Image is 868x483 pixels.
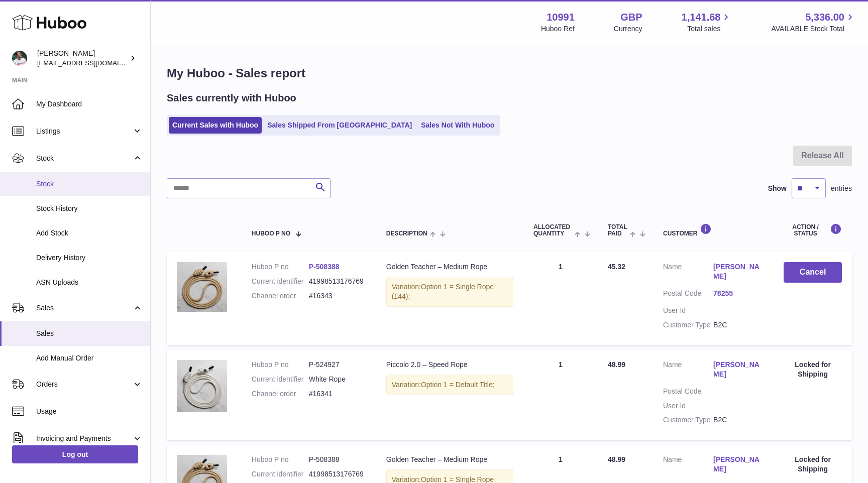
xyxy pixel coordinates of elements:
[547,11,575,24] strong: 10991
[309,291,366,301] dd: #16343
[687,24,732,34] span: Total sales
[713,455,764,474] a: [PERSON_NAME]
[620,11,642,24] strong: GBP
[663,223,764,237] div: Customer
[784,360,842,379] div: Locked for Shipping
[252,360,309,370] dt: Huboo P no
[36,407,143,416] span: Usage
[608,455,625,463] span: 48.99
[784,455,842,474] div: Locked for Shipping
[37,49,128,68] div: [PERSON_NAME]
[663,289,713,301] dt: Postal Code
[386,277,513,307] div: Variation:
[36,434,132,443] span: Invoicing and Payments
[523,252,598,344] td: 1
[831,184,852,193] span: entries
[663,306,713,315] dt: User Id
[167,91,296,105] h2: Sales currently with Huboo
[309,277,366,286] dd: 41998513176769
[663,360,713,382] dt: Name
[523,350,598,440] td: 1
[386,375,513,395] div: Variation:
[663,320,713,330] dt: Customer Type
[309,455,366,464] dd: P-508388
[309,360,366,370] dd: P-524927
[36,278,143,287] span: ASN Uploads
[12,51,27,66] img: timshieff@gmail.com
[421,381,495,389] span: Option 1 = Default Title;
[386,230,427,237] span: Description
[784,262,842,283] button: Cancel
[36,353,143,363] span: Add Manual Order
[663,401,713,411] dt: User Id
[36,179,143,189] span: Stock
[386,262,513,272] div: Golden Teacher – Medium Rope
[663,415,713,425] dt: Customer Type
[663,262,713,284] dt: Name
[682,11,732,34] a: 1,141.68 Total sales
[386,360,513,370] div: Piccolo 2.0 – Speed Rope
[663,387,713,396] dt: Postal Code
[713,320,764,330] dd: B2C
[309,375,366,384] dd: White Rope
[36,253,143,263] span: Delivery History
[663,455,713,476] dt: Name
[713,262,764,281] a: [PERSON_NAME]
[541,24,575,34] div: Huboo Ref
[252,455,309,464] dt: Huboo P no
[169,117,262,134] a: Current Sales with Huboo
[682,11,721,24] span: 1,141.68
[608,263,625,271] span: 45.32
[386,455,513,464] div: Golden Teacher – Medium Rope
[608,360,625,369] span: 48.99
[177,360,227,412] img: 109911711102215.png
[309,469,366,479] dd: 41998513176769
[614,24,642,34] div: Currency
[36,228,143,238] span: Add Stock
[713,289,764,298] a: 78255
[36,380,132,389] span: Orders
[36,127,132,136] span: Listings
[37,59,148,67] span: [EMAIL_ADDRESS][DOMAIN_NAME]
[36,303,132,313] span: Sales
[768,184,787,193] label: Show
[392,283,494,300] span: Option 1 = Single Rope (£44);
[36,204,143,213] span: Stock History
[713,415,764,425] dd: B2C
[36,99,143,109] span: My Dashboard
[784,223,842,237] div: Action / Status
[771,24,856,34] span: AVAILABLE Stock Total
[252,389,309,399] dt: Channel order
[252,262,309,272] dt: Huboo P no
[252,277,309,286] dt: Current identifier
[36,154,132,163] span: Stock
[177,262,227,312] img: 109911711102352.png
[713,360,764,379] a: [PERSON_NAME]
[252,469,309,479] dt: Current identifier
[533,224,572,237] span: ALLOCATED Quantity
[252,375,309,384] dt: Current identifier
[771,11,856,34] a: 5,336.00 AVAILABLE Stock Total
[805,11,844,24] span: 5,336.00
[167,65,852,81] h1: My Huboo - Sales report
[417,117,498,134] a: Sales Not With Huboo
[12,445,138,463] a: Log out
[264,117,415,134] a: Sales Shipped From [GEOGRAPHIC_DATA]
[309,263,340,271] a: P-508388
[252,291,309,301] dt: Channel order
[309,389,366,399] dd: #16341
[36,329,143,338] span: Sales
[608,224,627,237] span: Total paid
[252,230,290,237] span: Huboo P no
